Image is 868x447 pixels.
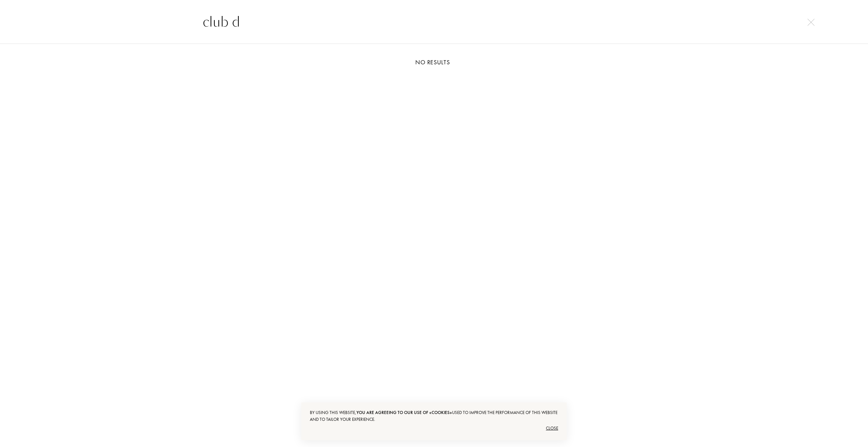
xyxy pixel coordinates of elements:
[356,410,452,415] span: you are agreeing to our use of «cookies»
[189,12,679,32] input: Search
[310,423,558,434] div: Close
[807,19,815,26] img: cross.svg
[196,57,672,67] div: No results
[310,409,558,423] div: By using this website, used to improve the performance of this website and to tailor your experie...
